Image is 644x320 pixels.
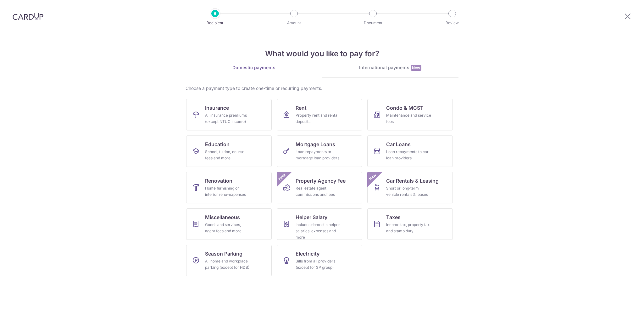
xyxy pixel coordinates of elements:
div: Bills from all providers (except for SP group) [296,258,341,271]
p: Recipient [192,20,238,26]
span: New [277,172,287,182]
p: Amount [271,20,317,26]
p: Review [429,20,475,26]
a: RenovationHome furnishing or interior reno-expenses [186,172,272,203]
span: Condo & MCST [386,104,424,112]
a: Condo & MCSTMaintenance and service fees [367,99,453,130]
div: Property rent and rental deposits [296,112,341,125]
div: All insurance premiums (except NTUC Income) [205,112,250,125]
div: All home and workplace parking (except for HDB) [205,258,250,271]
a: Car LoansLoan repayments to car loan providers [367,135,453,167]
a: TaxesIncome tax, property tax and stamp duty [367,208,453,240]
div: Maintenance and service fees [386,112,431,125]
span: Season Parking [205,250,242,257]
span: Car Loans [386,141,411,148]
div: Short or long‑term vehicle rentals & leases [386,185,431,198]
div: School, tuition, course fees and more [205,149,250,161]
a: RentProperty rent and rental deposits [277,99,362,130]
div: Goods and services, agent fees and more [205,222,250,234]
span: Taxes [386,213,401,221]
div: Includes domestic helper salaries, expenses and more [296,222,341,240]
span: Rent [296,104,307,112]
span: Property Agency Fee [296,177,346,185]
span: Helper Salary [296,213,327,221]
div: Loan repayments to mortgage loan providers [296,149,341,161]
div: Real estate agent commissions and fees [296,185,341,198]
h4: What would you like to pay for? [186,48,458,59]
span: Electricity [296,250,319,257]
span: New [411,65,421,71]
a: Helper SalaryIncludes domestic helper salaries, expenses and more [277,208,362,240]
a: Season ParkingAll home and workplace parking (except for HDB) [186,245,272,276]
span: Education [205,141,230,148]
span: Miscellaneous [205,213,240,221]
div: Loan repayments to car loan providers [386,149,431,161]
a: Property Agency FeeReal estate agent commissions and feesNew [277,172,362,203]
span: Car Rentals & Leasing [386,177,439,185]
a: InsuranceAll insurance premiums (except NTUC Income) [186,99,272,130]
a: MiscellaneousGoods and services, agent fees and more [186,208,272,240]
div: International payments [322,64,458,71]
span: Insurance [205,104,229,112]
a: EducationSchool, tuition, course fees and more [186,135,272,167]
span: Renovation [205,177,232,185]
span: New [368,172,378,182]
a: Mortgage LoansLoan repayments to mortgage loan providers [277,135,362,167]
div: Domestic payments [186,64,322,71]
div: Home furnishing or interior reno-expenses [205,185,250,198]
img: CardUp [13,13,43,20]
a: Car Rentals & LeasingShort or long‑term vehicle rentals & leasesNew [367,172,453,203]
div: Choose a payment type to create one-time or recurring payments. [186,85,458,91]
a: ElectricityBills from all providers (except for SP group) [277,245,362,276]
div: Income tax, property tax and stamp duty [386,222,431,234]
p: Document [350,20,396,26]
span: Mortgage Loans [296,141,335,148]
